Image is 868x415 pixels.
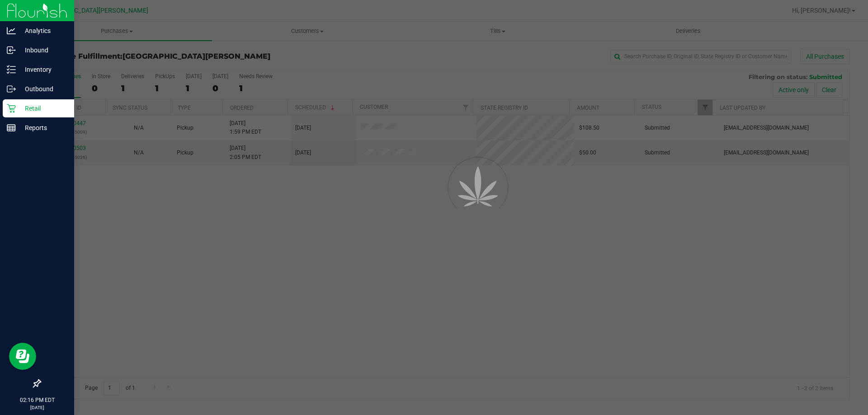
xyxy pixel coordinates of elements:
[16,84,70,94] p: Outbound
[16,25,70,36] p: Analytics
[9,343,36,370] iframe: Resource center
[16,103,70,114] p: Retail
[7,26,16,35] inline-svg: Analytics
[16,45,70,56] p: Inbound
[4,404,70,411] p: [DATE]
[7,123,16,132] inline-svg: Reports
[7,104,16,113] inline-svg: Retail
[7,46,16,55] inline-svg: Inbound
[7,84,16,93] inline-svg: Outbound
[16,64,70,75] p: Inventory
[16,122,70,133] p: Reports
[7,65,16,74] inline-svg: Inventory
[4,396,70,404] p: 02:16 PM EDT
